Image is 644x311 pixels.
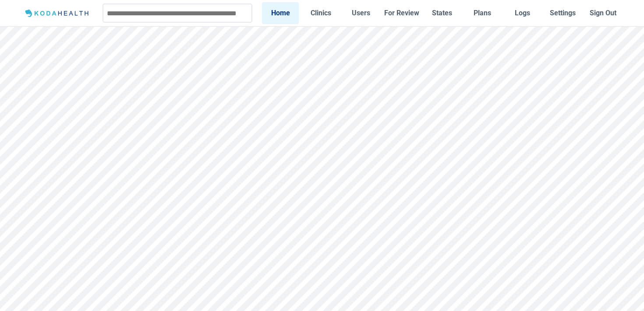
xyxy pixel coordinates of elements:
[424,2,460,24] a: States
[504,2,541,24] a: Logs
[22,8,93,19] img: Logo
[464,2,501,24] a: Plans
[262,2,299,24] a: Home
[343,2,379,24] a: Users
[585,2,622,24] button: Sign Out
[545,2,581,24] a: Settings
[302,2,339,24] a: Clinics
[383,2,420,24] a: For Review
